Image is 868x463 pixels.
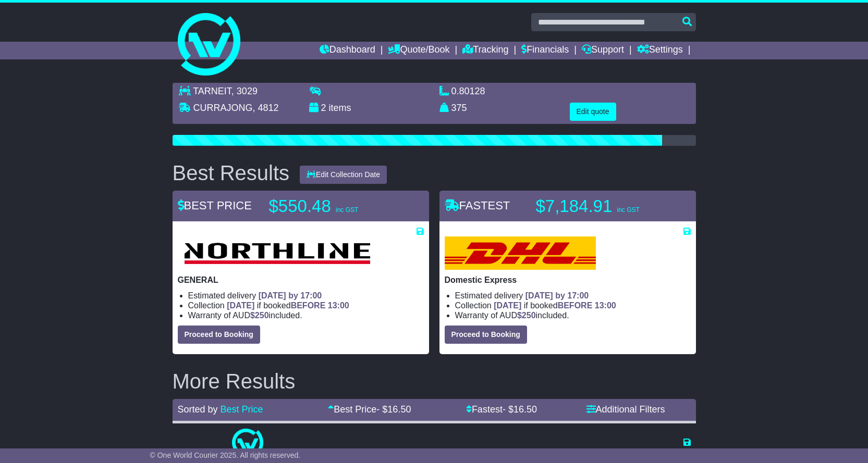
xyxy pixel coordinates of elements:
span: [DATE] by 17:00 [259,291,322,300]
li: Warranty of AUD included. [188,310,424,320]
span: BEST PRICE [178,199,252,212]
span: BEFORE [291,301,326,310]
img: Northline Distribution: GENERAL [178,236,376,270]
a: Additional Filters [586,404,665,415]
span: 16.50 [387,404,411,415]
a: Support [582,42,624,59]
span: 0.80128 [451,86,485,96]
li: Estimated delivery [188,291,424,301]
button: Edit Collection Date [300,166,387,184]
li: Estimated delivery [351,447,485,457]
a: Settings [637,42,683,59]
button: Proceed to Booking [178,326,260,344]
a: Quote/Book [388,42,449,59]
button: Edit quote [570,103,616,121]
a: Tracking [462,42,508,59]
li: Estimated delivery [455,291,691,301]
span: [DATE] by 17:00 [525,291,589,300]
a: Best Price- $16.50 [328,404,411,415]
span: [DATE] [227,301,254,310]
span: items [329,103,351,113]
a: Fastest- $16.50 [466,404,537,415]
span: $ [517,311,536,320]
button: Proceed to Booking [445,326,527,344]
p: $7,184.91 [536,196,666,217]
p: GENERAL [178,275,424,285]
li: Warranty of AUD included. [455,310,691,320]
span: 13:00 [328,301,349,310]
span: 2 [321,103,326,113]
p: Domestic Express [445,275,691,285]
span: [DATE] by 17:00 [421,447,485,456]
img: One World Courier: Same Day Nationwide(quotes take 0.5-1 hour) [232,429,263,460]
a: Dashboard [320,42,375,59]
span: [DATE] [494,301,521,310]
span: FASTEST [445,199,510,212]
span: , 4812 [253,103,279,113]
span: , 3029 [231,86,258,96]
span: 13:00 [595,301,616,310]
span: BEFORE [558,301,593,310]
span: 16.50 [514,404,537,415]
span: inc GST [336,206,358,214]
li: Collection [188,301,424,310]
span: Sorted by [178,404,218,415]
h2: More Results [173,370,696,393]
span: 250 [255,311,269,320]
img: DHL: Domestic Express [445,236,596,270]
span: 375 [451,103,467,113]
span: - $ [376,404,411,415]
span: if booked [227,301,349,310]
span: CURRAJONG [193,103,253,113]
span: © One World Courier 2025. All rights reserved. [150,451,301,459]
span: if booked [494,301,616,310]
a: Best Price [221,404,263,415]
a: Financials [521,42,569,59]
span: $ [250,311,269,320]
span: 250 [522,311,536,320]
li: Collection [455,301,691,310]
p: $550.48 [269,196,399,217]
span: - $ [503,404,537,415]
div: Best Results [167,161,295,184]
span: TARNEIT [193,86,231,96]
span: inc GST [617,206,639,214]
